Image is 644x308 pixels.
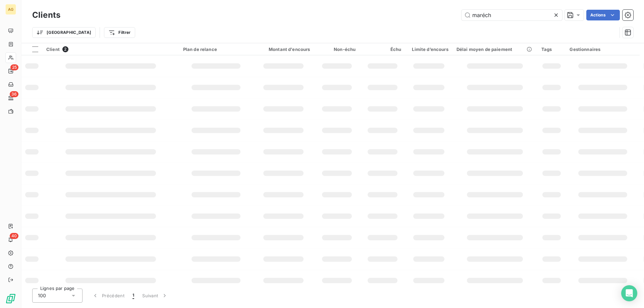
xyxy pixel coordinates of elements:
[46,47,60,52] span: Client
[5,4,16,15] div: AG
[10,64,18,70] span: 25
[10,233,18,239] span: 40
[38,292,46,299] span: 100
[570,47,636,52] div: Gestionnaires
[32,27,96,38] button: [GEOGRAPHIC_DATA]
[104,27,135,38] button: Filtrer
[462,10,562,20] input: Rechercher
[183,47,249,52] div: Plan de relance
[409,47,448,52] div: Limite d’encours
[138,289,172,303] button: Suivant
[364,47,401,52] div: Échu
[621,285,637,301] div: Open Intercom Messenger
[132,292,134,299] span: 1
[88,289,128,303] button: Précédent
[5,293,16,304] img: Logo LeanPay
[10,91,18,97] span: 36
[457,47,533,52] div: Délai moyen de paiement
[62,46,68,52] span: 2
[257,47,310,52] div: Montant d'encours
[128,289,138,303] button: 1
[32,9,60,21] h3: Clients
[541,47,562,52] div: Tags
[318,47,356,52] div: Non-échu
[586,10,620,20] button: Actions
